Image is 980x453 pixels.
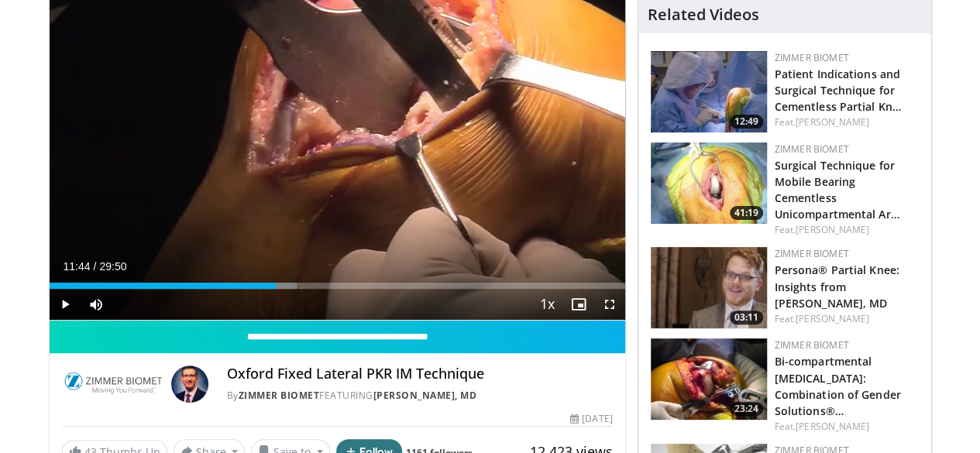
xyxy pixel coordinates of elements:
a: Bi-compartmental [MEDICAL_DATA]: Combination of Gender Solutions®… [775,354,901,417]
a: [PERSON_NAME], MD [373,389,477,402]
button: Enable picture-in-picture mode [563,289,594,320]
h4: Related Videos [648,5,759,24]
a: Persona® Partial Knee: Insights from [PERSON_NAME], MD [775,263,899,310]
div: Progress Bar [50,283,625,289]
a: 41:19 [651,142,767,224]
a: Zimmer Biomet [775,247,849,260]
div: Feat. [775,420,919,434]
div: [DATE] [570,412,612,426]
a: 12:49 [651,51,767,132]
span: 03:11 [730,311,763,324]
a: 23:24 [651,338,767,420]
h4: Oxford Fixed Lateral PKR IM Technique [227,365,613,383]
span: 41:19 [730,206,763,220]
button: Play [50,289,81,320]
span: / [94,260,97,273]
img: f87a5073-b7d4-4925-9e52-a0028613b997.png.150x105_q85_crop-smart_upscale.png [651,247,767,328]
div: Feat. [775,312,919,326]
a: Surgical Technique for Mobile Bearing Cementless Unicompartmental Ar… [775,158,900,221]
a: Zimmer Biomet [775,51,849,64]
a: [PERSON_NAME] [796,420,869,433]
img: e9ed289e-2b85-4599-8337-2e2b4fe0f32a.150x105_q85_crop-smart_upscale.jpg [651,142,767,224]
img: Avatar [171,365,208,403]
img: Zimmer Biomet [62,365,165,403]
button: Mute [81,289,112,320]
a: [PERSON_NAME] [796,312,869,325]
img: 2c28c705-9b27-4f8d-ae69-2594b16edd0d.150x105_q85_crop-smart_upscale.jpg [651,51,767,132]
div: Feat. [775,223,919,237]
span: 12:49 [730,115,763,129]
a: [PERSON_NAME] [796,223,869,236]
span: 29:50 [99,260,126,273]
span: 11:44 [64,260,91,273]
div: By FEATURING [227,389,613,403]
button: Playback Rate [532,289,563,320]
a: Zimmer Biomet [239,389,320,402]
a: Zimmer Biomet [775,338,849,352]
a: Patient Indications and Surgical Technique for Cementless Partial Kn… [775,67,902,114]
button: Fullscreen [594,289,625,320]
a: 03:11 [651,247,767,328]
span: 23:24 [730,402,763,416]
a: Zimmer Biomet [775,142,849,156]
div: Feat. [775,115,919,129]
a: [PERSON_NAME] [796,115,869,129]
img: dc286c30-bcc4-47d6-b614-e3642f4746ad.150x105_q85_crop-smart_upscale.jpg [651,338,767,420]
